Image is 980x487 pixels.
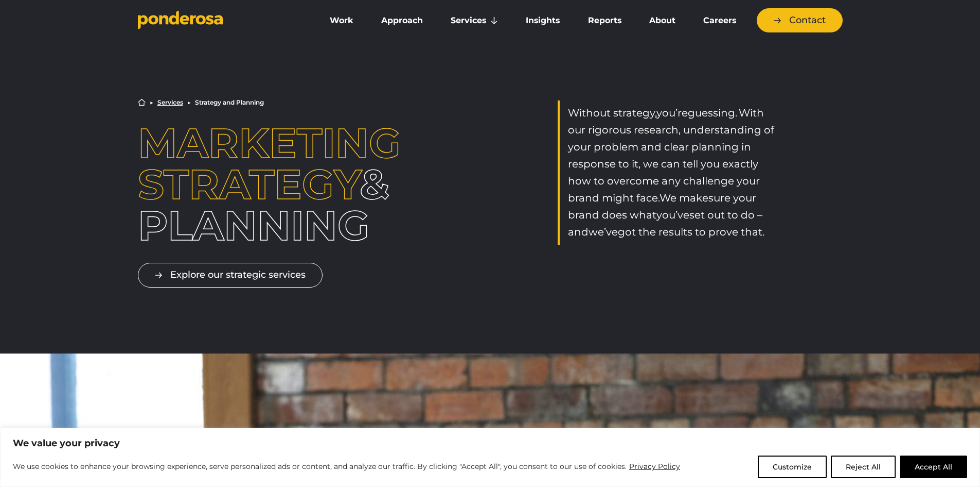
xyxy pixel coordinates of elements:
a: Explore our strategic services [138,263,323,287]
a: Careers [691,10,748,31]
span: guessing. [688,107,737,119]
li: ▶︎ [150,99,153,106]
span: Marketing Strategy [138,118,401,209]
span: you’re [656,107,688,119]
span: you’ve [656,209,689,221]
span: Without strategy, [568,107,656,119]
a: Home [138,98,146,106]
span: sure your brand does what [568,192,756,221]
span: We make [660,192,708,204]
li: Strategy and Planning [195,99,264,106]
a: Contact [757,8,843,32]
h1: & planning [138,123,422,246]
span: got the results to prove that. [618,226,764,238]
a: Work [318,10,365,31]
span: With our rigorous research, understanding of your problem and clear planning in response to it, w... [568,107,774,204]
a: About [637,10,687,31]
a: Approach [369,10,435,31]
p: We value your privacy [13,437,967,449]
a: Services [157,99,183,106]
a: Reports [576,10,633,31]
a: Go to homepage [138,10,302,31]
li: ▶︎ [187,99,191,106]
p: We use cookies to enhance your browsing experience, serve personalized ads or content, and analyz... [13,460,681,473]
a: Insights [514,10,572,31]
button: Customize [758,456,827,478]
button: Accept All [900,456,967,478]
span: we’ve [589,226,618,238]
a: Privacy Policy [629,460,681,473]
span: set out to do – and [568,209,762,238]
a: Services [439,10,510,31]
button: Reject All [831,456,896,478]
